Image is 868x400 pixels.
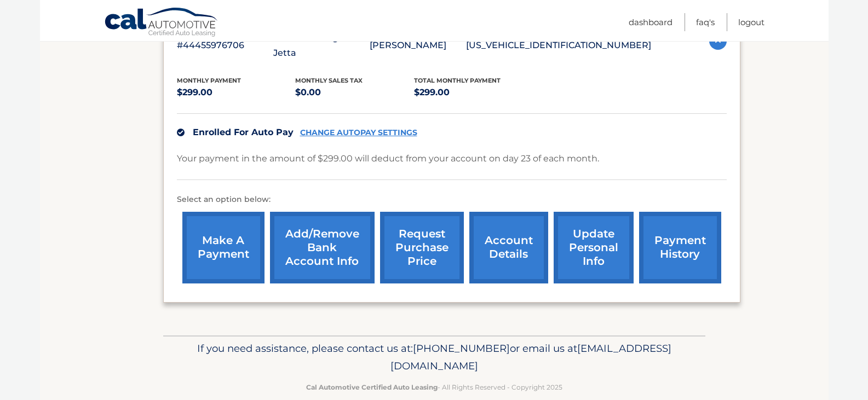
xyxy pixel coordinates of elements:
[295,77,363,84] span: Monthly sales Tax
[414,85,533,100] p: $299.00
[177,77,241,84] span: Monthly Payment
[193,127,294,137] span: Enrolled For Auto Pay
[554,212,634,283] a: update personal info
[696,13,715,31] a: FAQ's
[177,151,599,166] p: Your payment in the amount of $299.00 will deduct from your account on day 23 of each month.
[738,13,764,31] a: Logout
[639,212,721,283] a: payment history
[177,38,273,53] p: #44455976706
[177,193,727,206] p: Select an option below:
[300,128,417,137] a: CHANGE AUTOPAY SETTINGS
[104,7,219,39] a: Cal Automotive
[469,212,548,283] a: account details
[177,85,296,100] p: $299.00
[306,383,438,391] strong: Cal Automotive Certified Auto Leasing
[370,38,466,53] p: [PERSON_NAME]
[273,30,370,61] p: 2025 Volkswagen Jetta
[380,212,464,283] a: request purchase price
[182,212,265,283] a: make a payment
[177,129,185,136] img: check.svg
[170,381,698,393] p: - All Rights Reserved - Copyright 2025
[629,13,672,31] a: Dashboard
[270,212,375,283] a: Add/Remove bank account info
[295,85,414,100] p: $0.00
[413,342,510,355] span: [PHONE_NUMBER]
[466,38,651,53] p: [US_VEHICLE_IDENTIFICATION_NUMBER]
[414,77,501,84] span: Total Monthly Payment
[170,340,698,375] p: If you need assistance, please contact us at: or email us at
